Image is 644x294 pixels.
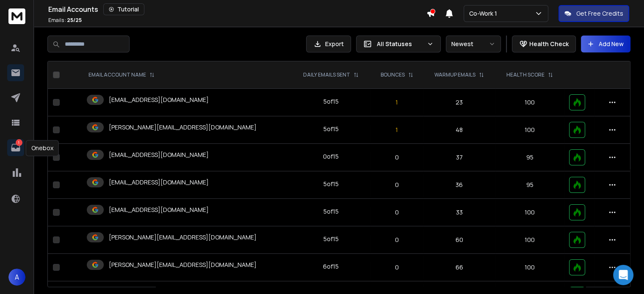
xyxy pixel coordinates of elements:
td: 95 [495,144,564,171]
td: 23 [423,89,495,116]
button: A [8,269,25,286]
div: 5 of 15 [323,125,339,133]
div: 6 of 15 [323,262,339,271]
p: All Statuses [377,40,423,48]
div: 5 of 15 [323,235,339,243]
p: Emails : [48,17,82,24]
p: [PERSON_NAME][EMAIL_ADDRESS][DOMAIN_NAME] [109,261,257,269]
button: Add New [581,36,630,52]
p: [EMAIL_ADDRESS][DOMAIN_NAME] [109,151,209,159]
span: 25 / 25 [67,16,82,24]
p: 0 [376,181,418,189]
div: Open Intercom Messenger [613,265,633,285]
p: BOUNCES [381,71,405,78]
td: 100 [495,199,564,226]
td: 36 [423,171,495,199]
p: 1 [376,126,418,134]
div: Onebox [26,140,59,156]
p: 0 [376,153,418,162]
button: Newest [446,36,501,52]
td: 100 [495,89,564,116]
div: 5 of 15 [323,97,339,106]
p: HEALTH SCORE [506,71,544,78]
button: Export [306,36,351,52]
td: 100 [495,116,564,144]
button: Get Free Credits [558,5,629,22]
p: Co-Work 1 [469,9,500,18]
p: Get Free Credits [576,9,623,18]
td: 60 [423,226,495,254]
td: 66 [423,254,495,281]
p: 0 [376,236,418,244]
a: 1 [7,139,24,156]
p: WARMUP EMAILS [434,71,475,78]
td: 48 [423,116,495,144]
td: 100 [495,226,564,254]
button: Tutorial [103,3,144,15]
p: 0 [376,263,418,272]
p: 1 [16,139,22,146]
td: 95 [495,171,564,199]
td: 100 [495,254,564,281]
div: 5 of 15 [323,207,339,216]
p: 1 [376,98,418,107]
p: [EMAIL_ADDRESS][DOMAIN_NAME] [109,96,209,104]
td: 37 [423,144,495,171]
div: Email Accounts [48,3,426,15]
p: DAILY EMAILS SENT [303,71,350,78]
p: [PERSON_NAME][EMAIL_ADDRESS][DOMAIN_NAME] [109,233,257,242]
div: 0 of 15 [323,152,339,161]
button: Health Check [512,36,576,52]
p: Health Check [529,40,569,48]
p: [EMAIL_ADDRESS][DOMAIN_NAME] [109,206,209,214]
p: 0 [376,208,418,217]
p: [PERSON_NAME][EMAIL_ADDRESS][DOMAIN_NAME] [109,123,257,132]
div: 5 of 15 [323,180,339,188]
div: EMAIL ACCOUNT NAME [88,71,155,78]
td: 33 [423,199,495,226]
p: [EMAIL_ADDRESS][DOMAIN_NAME] [109,178,209,187]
